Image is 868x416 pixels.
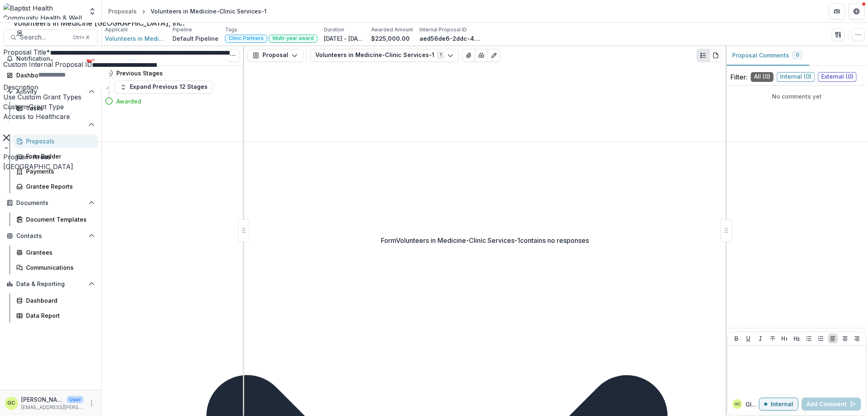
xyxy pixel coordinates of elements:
button: Strike [768,334,778,343]
button: Heading 1 [780,334,789,343]
button: Partners [829,3,845,20]
a: Volunteers in Medicine [GEOGRAPHIC_DATA], Inc. [13,18,861,38]
button: Add Comment [802,398,861,411]
button: Get Help [848,3,865,20]
button: Ordered List [816,334,826,343]
button: Bold [732,334,741,343]
button: Bullet List [804,334,814,343]
button: Align Right [852,334,862,343]
button: Align Left [828,334,838,343]
span: [GEOGRAPHIC_DATA] [3,163,73,171]
label: Custom Grant Type [3,103,64,111]
button: Underline [743,334,753,343]
button: Align Center [840,334,850,343]
button: Internal [759,398,798,411]
div: Volunteers in Medicine-Clinic Services-1 [151,7,267,15]
p: Volunteers in Medicine [GEOGRAPHIC_DATA], Inc. [13,18,861,29]
div: Glenwood Charles [735,402,740,406]
p: Internal [771,401,793,408]
label: Program Areas [3,153,51,161]
img: Baptist Health Community Health & Well Being logo [3,3,83,20]
button: Open entity switcher [87,3,98,20]
button: Italicize [756,334,765,343]
label: Description [3,83,38,91]
label: Proposal Title [3,48,50,56]
nav: breadcrumb [105,5,270,17]
label: Use Custom Grant Types [3,93,81,101]
a: Proposals [105,5,140,17]
label: Custom Internal Proposal ID [3,60,92,68]
div: Proposals [108,7,137,15]
button: Heading 2 [792,334,802,343]
p: Glenwood C [746,400,759,409]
